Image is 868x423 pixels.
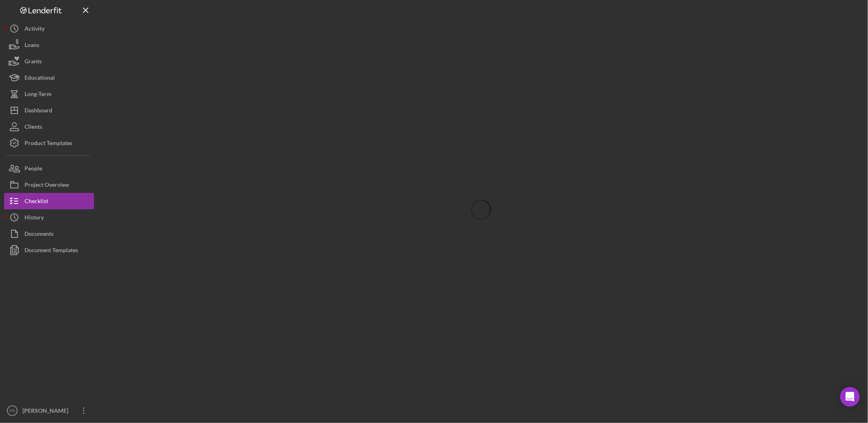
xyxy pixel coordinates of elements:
[25,53,42,72] div: Grants
[4,226,94,242] button: Documents
[4,69,94,86] button: Educational
[4,209,94,226] button: History
[25,20,45,39] div: Activity
[4,160,94,177] button: People
[25,242,78,260] div: Document Templates
[25,177,69,195] div: Project Overview
[25,193,48,211] div: Checklist
[20,403,74,421] div: [PERSON_NAME]
[25,135,72,153] div: Product Templates
[25,102,52,121] div: Dashboard
[4,119,94,135] button: Clients
[25,37,39,55] div: Loans
[4,102,94,119] button: Dashboard
[4,20,94,37] button: Activity
[25,160,42,179] div: People
[25,69,55,88] div: Educational
[4,135,94,151] button: Product Templates
[840,387,860,407] div: Open Intercom Messenger
[25,86,51,104] div: Long-Term
[10,409,15,413] text: PS
[25,226,54,244] div: Documents
[4,403,94,419] button: PS[PERSON_NAME]
[4,37,94,53] button: Loans
[4,242,94,258] button: Document Templates
[4,177,94,193] button: Project Overview
[25,119,42,137] div: Clients
[4,53,94,69] button: Grants
[25,209,44,228] div: History
[4,86,94,102] button: Long-Term
[4,193,94,209] button: Checklist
